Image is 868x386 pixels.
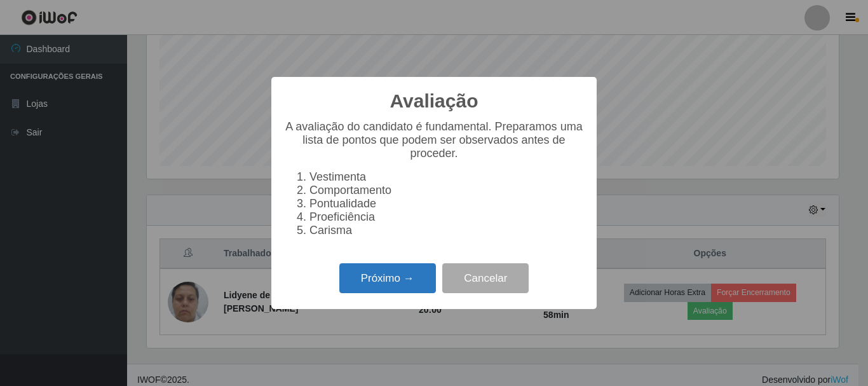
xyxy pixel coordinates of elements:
[309,224,584,237] li: Carisma
[442,263,529,293] button: Cancelar
[309,210,584,224] li: Proeficiência
[339,263,436,293] button: Próximo →
[309,170,584,184] li: Vestimenta
[284,120,584,160] p: A avaliação do candidato é fundamental. Preparamos uma lista de pontos que podem ser observados a...
[309,197,584,210] li: Pontualidade
[390,90,478,113] h2: Avaliação
[309,184,584,197] li: Comportamento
